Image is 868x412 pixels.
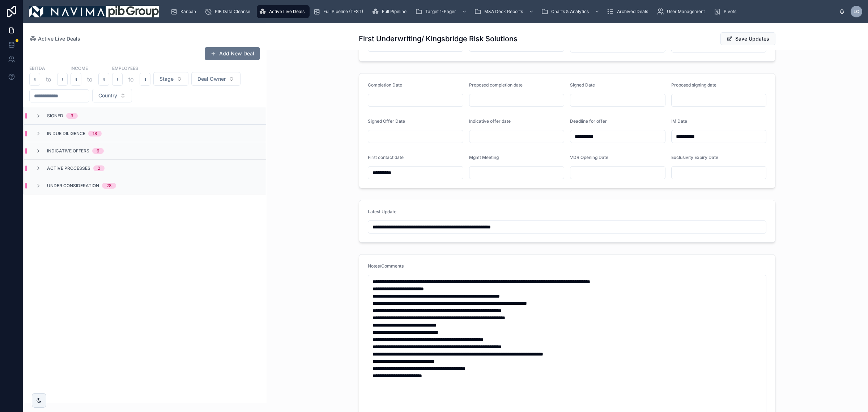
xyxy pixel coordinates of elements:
[38,35,80,42] span: Active Live Deals
[368,155,404,160] span: First contact date
[46,75,51,84] p: to
[570,155,608,160] span: VDR Opening Date
[469,155,499,160] span: Mgmt Meeting
[87,75,93,84] p: to
[191,72,241,86] button: Select Button
[359,34,518,44] h1: First Underwriting/ Kingsbridge Risk Solutions
[98,165,100,171] div: 2
[47,148,89,154] span: Indicative Offers
[711,5,741,18] a: Pivots
[472,5,537,18] a: M&A Deck Reports
[484,9,523,14] span: M&A Deck Reports
[539,5,603,18] a: Charts & Analytics
[47,131,85,136] span: In Due Diligence
[197,75,226,83] span: Deal Owner
[71,65,88,71] label: Income
[180,9,196,14] span: Kanban
[257,5,310,18] a: Active Live Deals
[92,89,132,102] button: Select Button
[203,5,255,18] a: PIB Data Cleanse
[671,118,687,124] span: IM Date
[570,118,607,124] span: Deadline for offer
[469,82,523,88] span: Proposed completion date
[370,5,412,18] a: Full Pipeline
[165,4,839,20] div: scrollable content
[469,118,511,124] span: Indicative offer date
[671,155,718,160] span: Exclusivity Expiry Date
[413,5,471,18] a: Target 1-Pager
[368,82,402,88] span: Completion Date
[29,65,45,71] label: EBITDA
[29,6,159,17] img: App logo
[112,65,138,71] label: Employees
[47,165,90,171] span: Active Processes
[368,263,404,269] span: Notes/Comments
[617,9,648,14] span: Archived Deals
[128,75,134,84] p: to
[29,35,80,42] a: Active Live Deals
[205,47,260,60] button: Add New Deal
[720,32,775,45] button: Save Updates
[106,183,112,189] div: 28
[368,118,405,124] span: Signed Offer Date
[368,209,396,214] span: Latest Update
[97,148,99,154] div: 6
[570,82,595,88] span: Signed Date
[71,113,73,119] div: 3
[671,82,716,88] span: Proposed signing date
[215,9,250,14] span: PIB Data Cleanse
[425,9,456,14] span: Target 1-Pager
[269,9,305,14] span: Active Live Deals
[47,113,63,119] span: Signed
[311,5,368,18] a: Full Pipeline (TEST)
[47,183,99,189] span: Under Consideration
[98,92,117,99] span: Country
[93,131,97,136] div: 18
[551,9,589,14] span: Charts & Analytics
[153,72,188,86] button: Select Button
[854,9,859,14] span: LC
[667,9,705,14] span: User Management
[323,9,363,14] span: Full Pipeline (TEST)
[159,75,174,83] span: Stage
[655,5,710,18] a: User Management
[382,9,407,14] span: Full Pipeline
[168,5,201,18] a: Kanban
[605,5,653,18] a: Archived Deals
[724,9,736,14] span: Pivots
